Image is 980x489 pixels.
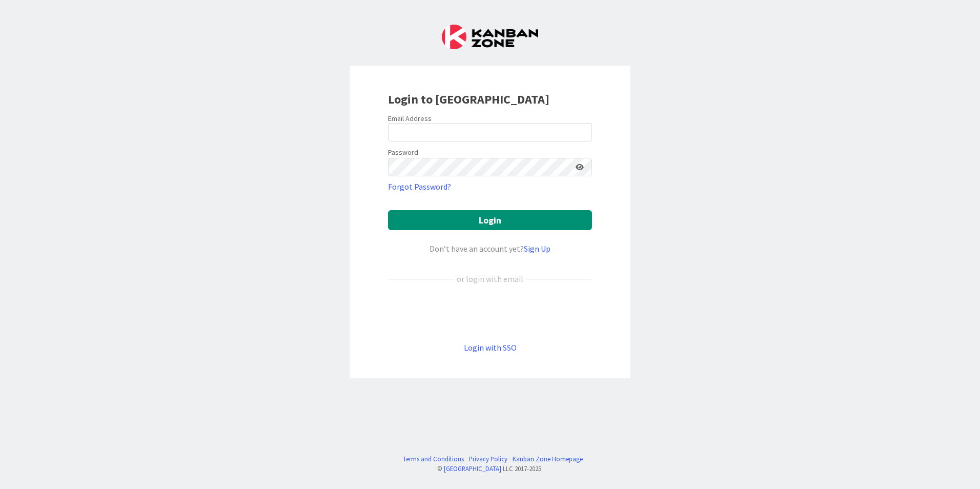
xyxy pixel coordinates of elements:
iframe: Sign in with Google Button [383,302,597,324]
label: Email Address [388,114,432,123]
a: Login with SSO [464,342,517,353]
label: Password [388,147,418,158]
img: Kanban Zone [442,25,538,49]
a: [GEOGRAPHIC_DATA] [444,464,501,473]
div: © LLC 2017- 2025 . [398,464,583,474]
a: Terms and Conditions [403,454,464,464]
div: Don’t have an account yet? [388,242,592,255]
b: Login to [GEOGRAPHIC_DATA] [388,91,549,107]
div: or login with email [454,273,526,285]
button: Login [388,210,592,230]
a: Kanban Zone Homepage [513,454,583,464]
a: Privacy Policy [469,454,507,464]
a: Forgot Password? [388,180,451,193]
a: Sign Up [524,243,550,254]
